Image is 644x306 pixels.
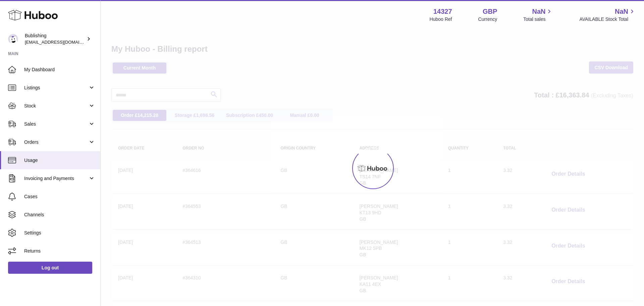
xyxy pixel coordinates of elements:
[25,33,85,45] div: Bublishing
[483,7,497,16] strong: GBP
[24,103,88,109] span: Stock
[24,85,88,91] span: Listings
[478,16,497,23] div: Currency
[615,7,628,16] span: NaN
[24,230,95,236] span: Settings
[24,157,95,164] span: Usage
[24,248,95,254] span: Returns
[523,7,553,23] a: NaN Total sales
[25,39,99,45] span: [EMAIL_ADDRESS][DOMAIN_NAME]
[433,7,452,16] strong: 14327
[24,67,95,73] span: My Dashboard
[8,34,18,44] img: internalAdmin-14327@internal.huboo.com
[532,7,545,16] span: NaN
[24,212,95,218] span: Channels
[24,193,95,200] span: Cases
[579,16,636,23] span: AVAILABLE Stock Total
[430,16,452,23] div: Huboo Ref
[24,139,88,145] span: Orders
[523,16,553,23] span: Total sales
[8,262,92,274] a: Log out
[24,121,88,127] span: Sales
[579,7,636,23] a: NaN AVAILABLE Stock Total
[24,175,88,182] span: Invoicing and Payments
